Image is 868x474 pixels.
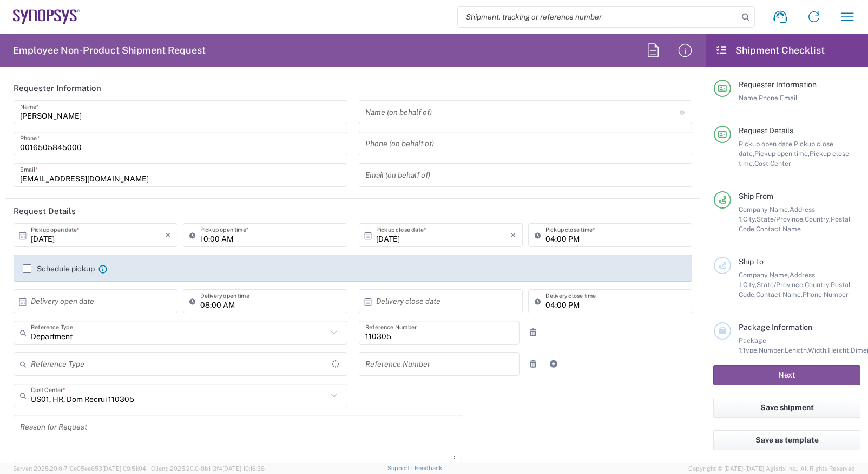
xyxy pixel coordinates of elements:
span: State/Province, [757,215,805,223]
span: Number, [759,346,785,354]
span: Country, [805,281,831,289]
a: Feedback [415,465,442,471]
span: Phone, [759,94,780,102]
h2: Requester Information [14,83,101,94]
a: Add Reference [546,356,561,372]
span: Cost Center [754,159,791,167]
span: Name, [739,94,759,102]
span: Width, [808,346,828,354]
span: Pickup open date, [739,140,794,148]
span: City, [743,281,757,289]
span: Requester Information [739,80,817,89]
button: Next [713,365,860,385]
h2: Employee Non-Product Shipment Request [13,44,206,57]
span: Length, [785,346,808,354]
span: Country, [805,215,831,223]
span: Package Information [739,323,812,332]
span: Server: 2025.20.0-710e05ee653 [13,465,146,472]
span: Pickup open time, [754,150,810,158]
span: Company Name, [739,271,790,279]
a: Support [387,465,415,471]
a: Remove Reference [525,356,541,372]
span: Phone Number [803,290,849,298]
span: Package 1: [739,336,766,354]
span: Type, [742,346,759,354]
span: [DATE] 10:16:38 [222,465,265,472]
span: Ship From [739,192,773,200]
i: × [165,226,171,244]
input: Shipment, tracking or reference number [458,7,738,27]
span: State/Province, [757,281,805,289]
span: Request Details [739,126,793,135]
button: Save as template [713,430,860,450]
span: City, [743,215,757,223]
span: Client: 2025.20.0-8b113f4 [151,465,265,472]
label: Schedule pickup [23,264,95,273]
span: Company Name, [739,205,790,213]
span: Ship To [739,257,764,266]
span: Contact Name [756,225,801,233]
button: Save shipment [713,398,860,418]
span: [DATE] 09:51:04 [102,465,146,472]
a: Remove Reference [525,325,541,340]
span: Height, [828,346,851,354]
span: Contact Name, [756,290,803,298]
h2: Shipment Checklist [715,44,825,57]
h2: Request Details [14,206,76,217]
i: × [510,226,516,244]
span: Email [780,94,798,102]
span: Copyright © [DATE]-[DATE] Agistix Inc., All Rights Reserved [688,464,855,473]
